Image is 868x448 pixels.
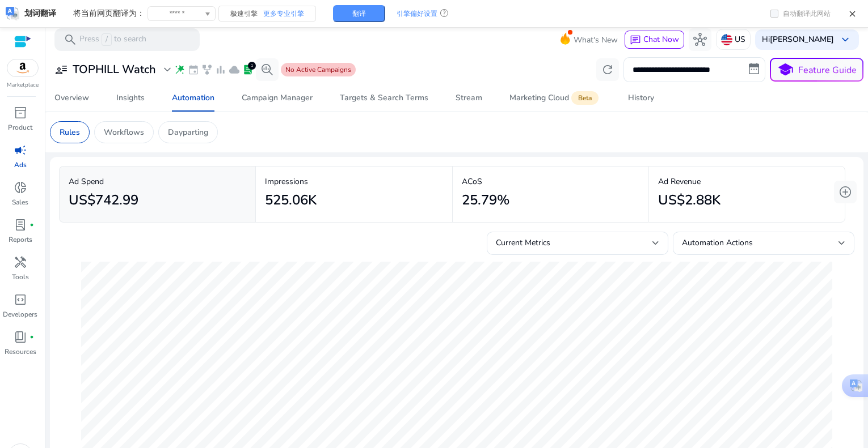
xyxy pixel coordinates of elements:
p: Rules [60,126,80,138]
img: us.svg [721,34,732,45]
span: cloud [229,64,240,75]
button: chatChat Now [625,31,684,49]
span: lab_profile [242,64,254,75]
span: family_history [201,64,213,75]
span: Chat Now [643,34,679,45]
p: Ads [14,160,27,170]
span: Beta [571,91,599,105]
div: 1 [248,62,256,70]
span: search_insights [260,63,274,76]
h2: US$742.99 [69,192,138,208]
p: Tools [12,272,29,282]
span: inventory_2 [14,106,27,120]
span: user_attributes [54,63,68,76]
span: fiber_manual_record [30,223,34,227]
h2: 525.06K [265,192,317,208]
span: No Active Campaigns [285,65,351,74]
span: chat [630,35,641,46]
div: Automation [172,94,214,102]
h3: TOPHILL Watch [73,63,156,76]
span: school [777,62,794,78]
span: bar_chart [215,64,226,75]
img: amazon.svg [7,59,38,76]
button: schoolFeature Guide [770,58,863,82]
button: refresh [596,58,619,81]
div: Overview [54,94,89,102]
b: [PERSON_NAME] [770,34,834,45]
span: Current Metrics [496,237,550,248]
p: Feature Guide [798,63,857,77]
span: book_4 [14,330,27,344]
h2: 25.79% [462,192,509,208]
span: code_blocks [14,293,27,306]
p: Hi [762,36,834,44]
span: donut_small [14,181,27,194]
div: Marketing Cloud [509,93,601,103]
div: Insights [116,94,145,102]
div: Targets & Search Terms [340,94,428,102]
p: Marketplace [7,81,39,89]
span: add_circle [838,185,852,199]
span: search [64,33,77,46]
div: Campaign Manager [242,94,313,102]
span: expand_more [161,63,174,76]
span: wand_stars [174,64,186,75]
button: add_circle [834,181,857,203]
span: refresh [601,63,614,76]
span: campaign [14,143,27,157]
span: Automation Actions [682,237,753,248]
p: Product [8,122,32,133]
p: Ad Revenue [658,176,836,187]
p: Resources [5,347,36,357]
div: History [628,94,654,102]
span: lab_profile [14,218,27,232]
span: hub [693,33,707,46]
span: keyboard_arrow_down [838,33,852,46]
p: ACoS [462,176,639,187]
p: Sales [12,197,28,207]
p: Ad Spend [69,176,246,187]
p: Workflows [104,126,144,138]
p: Developers [3,309,37,319]
p: Impressions [265,176,443,187]
div: Stream [456,94,482,102]
p: Reports [9,234,32,245]
button: hub [689,28,711,51]
span: / [102,33,112,46]
span: event [188,64,199,75]
span: handyman [14,255,27,269]
h2: US$2.88K [658,192,720,208]
p: US [735,29,745,49]
p: Dayparting [168,126,208,138]
button: search_insights [256,58,279,81]
span: What's New [574,30,618,50]
p: Press to search [79,33,146,46]
span: fiber_manual_record [30,335,34,339]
